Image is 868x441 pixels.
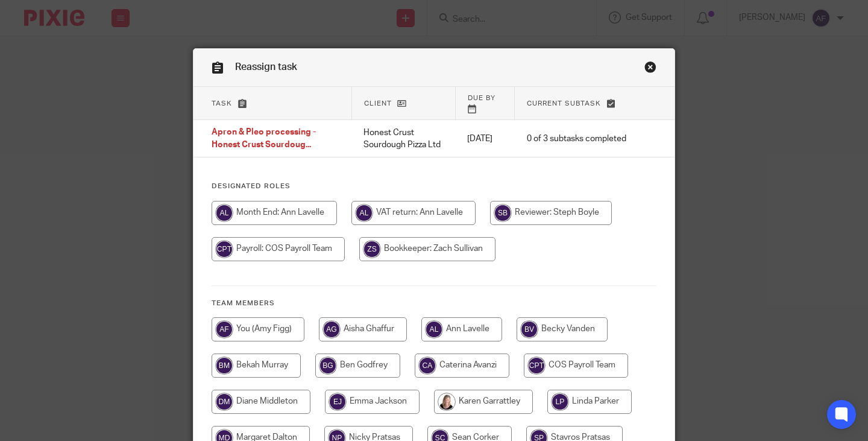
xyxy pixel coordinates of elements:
span: Apron & Pleo processing - Honest Crust Sourdoug... [212,128,316,150]
span: Reassign task [235,62,297,72]
span: Current subtask [527,100,601,107]
a: Close this dialog window [644,61,656,77]
td: 0 of 3 subtasks completed [515,120,638,157]
span: Due by [468,95,495,101]
p: Honest Crust Sourdough Pizza Ltd [363,127,443,151]
span: Client [364,100,392,107]
h4: Designated Roles [212,182,656,191]
span: Task [212,100,232,107]
p: [DATE] [467,133,503,145]
h4: Team members [212,299,656,308]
